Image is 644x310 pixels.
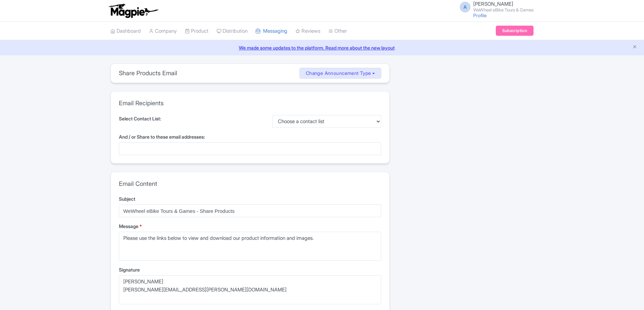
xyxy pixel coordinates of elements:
[473,1,513,7] span: [PERSON_NAME]
[149,22,177,40] a: Company
[119,100,381,107] h3: Email Recipients
[473,12,487,18] a: Profile
[119,69,177,77] h3: Share Products Email
[256,22,287,40] a: Messaging
[496,26,534,36] a: Subscription
[473,8,534,12] small: WeWheel eBike Tours & Games
[107,3,159,18] img: logo-ab69f6fb50320c5b225c76a69d11143b.png
[299,68,382,79] button: Change Announcement Type
[460,2,471,12] span: A
[4,44,640,51] a: We made some updates to the platform. Read more about the new layout
[119,196,135,202] span: Subject
[295,22,320,40] a: Reviews
[110,22,141,40] a: Dashboard
[119,275,381,304] textarea: [PERSON_NAME] [PERSON_NAME][EMAIL_ADDRESS][PERSON_NAME][DOMAIN_NAME]
[119,180,381,188] h3: Email Content
[632,44,637,51] button: Close announcement
[119,134,205,140] span: And / or Share to these email addresses:
[119,232,381,261] textarea: Please use the links below to view and download our product information and images.
[119,267,140,273] span: Signature
[328,22,347,40] a: Other
[185,22,208,40] a: Product
[456,1,534,12] a: A [PERSON_NAME] WeWheel eBike Tours & Games
[119,115,161,126] label: Select Contact List:
[119,223,138,229] span: Message
[217,22,248,40] a: Distribution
